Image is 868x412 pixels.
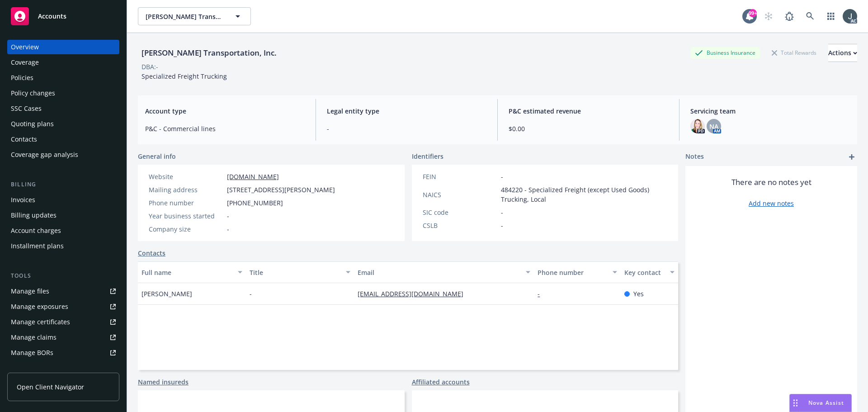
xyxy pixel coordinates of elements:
div: Billing [7,180,119,189]
a: Policies [7,71,119,85]
a: Invoices [7,193,119,207]
div: Installment plans [11,239,64,253]
span: General info [138,152,176,161]
img: photo [690,119,705,133]
a: Start snowing [759,7,778,25]
a: Contacts [7,132,119,147]
div: Full name [142,268,232,277]
div: Invoices [11,193,35,207]
a: [DOMAIN_NAME] [227,172,279,181]
div: Tools [7,271,119,280]
span: [STREET_ADDRESS][PERSON_NAME] [227,185,335,194]
span: Accounts [38,13,66,20]
a: Contacts [138,248,165,258]
div: Actions [828,44,857,62]
span: - [501,172,503,181]
span: There are no notes yet [731,177,811,188]
div: Summary of insurance [11,361,80,375]
div: 99+ [749,9,757,17]
div: Business Insurance [690,47,760,58]
div: Drag to move [790,394,801,412]
a: Report a Bug [780,7,798,25]
a: SSC Cases [7,101,119,116]
span: - [501,221,503,230]
div: [PERSON_NAME] Transportation, Inc. [138,47,280,59]
div: SSC Cases [11,101,42,116]
a: Manage claims [7,330,119,345]
button: Title [246,261,354,283]
span: NA [709,122,718,131]
a: Installment plans [7,239,119,253]
a: add [846,152,857,162]
a: Add new notes [749,199,794,208]
div: Coverage gap analysis [11,147,78,162]
div: Company size [149,224,223,234]
span: 484220 - Specialized Freight (except Used Goods) Trucking, Local [501,185,668,204]
div: Billing updates [11,208,57,223]
a: Policy changes [7,86,119,100]
div: Phone number [149,198,223,208]
button: Actions [828,44,857,62]
span: P&C - Commercial lines [145,124,305,133]
span: Account type [145,106,305,116]
img: photo [843,9,857,24]
a: - [538,289,547,298]
span: Open Client Navigator [17,382,84,392]
button: Email [354,261,534,283]
span: - [227,211,229,221]
span: Specialized Freight Trucking [142,72,227,81]
a: [EMAIL_ADDRESS][DOMAIN_NAME] [358,289,471,298]
a: Manage BORs [7,346,119,360]
span: $0.00 [509,124,668,133]
span: Notes [685,152,704,162]
div: Quoting plans [11,117,54,131]
a: Account charges [7,223,119,238]
a: Coverage [7,55,119,70]
a: Overview [7,40,119,54]
button: Full name [138,261,246,283]
span: - [327,124,486,133]
a: Manage exposures [7,299,119,314]
a: Search [801,7,819,25]
button: Nova Assist [789,394,852,412]
div: DBA: - [142,62,158,71]
div: Coverage [11,55,39,70]
a: Billing updates [7,208,119,223]
div: Manage claims [11,330,57,345]
a: Accounts [7,4,119,29]
a: Named insureds [138,377,189,387]
span: [PERSON_NAME] Transportation, Inc. [146,12,224,21]
span: - [227,224,229,234]
span: P&C estimated revenue [509,106,668,116]
span: [PERSON_NAME] [142,289,192,298]
div: NAICS [423,190,497,199]
span: - [501,208,503,217]
div: Policy changes [11,86,55,100]
a: Summary of insurance [7,361,119,375]
div: Title [250,268,340,277]
a: Switch app [822,7,840,25]
button: Phone number [534,261,620,283]
span: Identifiers [412,152,443,161]
span: Nova Assist [808,399,844,407]
a: Manage certificates [7,315,119,329]
button: Key contact [621,261,678,283]
a: Quoting plans [7,117,119,131]
div: Policies [11,71,33,85]
div: Mailing address [149,185,223,194]
span: Servicing team [690,106,850,116]
div: FEIN [423,172,497,181]
span: Legal entity type [327,106,486,116]
div: SIC code [423,208,497,217]
div: Email [358,268,520,277]
span: [PHONE_NUMBER] [227,198,283,208]
div: Total Rewards [767,47,821,58]
div: Manage certificates [11,315,70,329]
div: Account charges [11,223,61,238]
div: Year business started [149,211,223,221]
div: Manage BORs [11,346,53,360]
div: Manage files [11,284,49,298]
a: Manage files [7,284,119,298]
button: [PERSON_NAME] Transportation, Inc. [138,7,251,25]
